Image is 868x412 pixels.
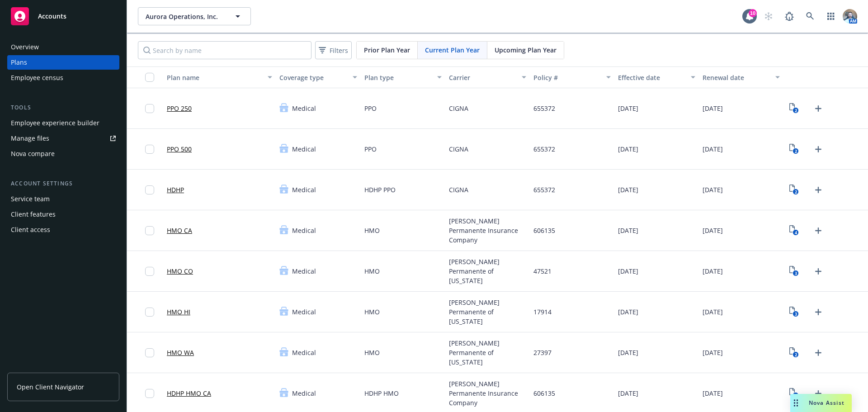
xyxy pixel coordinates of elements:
button: Effective date [614,66,699,88]
input: Select all [145,73,154,82]
a: Search [801,7,819,25]
span: [DATE] [618,266,638,276]
span: Medical [292,104,316,113]
a: Upload Plan Documents [811,386,826,401]
a: Accounts [7,4,119,29]
a: Employee experience builder [7,116,119,130]
input: Toggle Row Selected [145,226,154,235]
a: View Plan Documents [787,223,802,238]
text: 2 [795,108,797,114]
button: Nova Assist [790,394,852,412]
span: 655372 [533,104,555,113]
text: 2 [795,148,797,154]
span: Medical [292,388,316,398]
input: Toggle Row Selected [145,145,154,154]
div: Policy # [533,73,601,82]
span: [DATE] [703,185,723,194]
span: [DATE] [618,226,638,235]
button: Coverage type [276,66,360,88]
span: [DATE] [703,266,723,276]
span: CIGNA [449,185,468,194]
div: Drag to move [790,394,802,412]
span: Medical [292,185,316,194]
button: Filters [315,41,352,59]
span: HMO [364,307,380,317]
a: View Plan Documents [787,101,802,116]
span: Accounts [38,13,66,20]
button: Aurora Operations, Inc. [138,7,251,25]
text: 2 [795,352,797,358]
span: [DATE] [703,388,723,398]
div: Tools [7,103,119,112]
div: Carrier [449,73,516,82]
div: Coverage type [279,73,347,82]
span: HMO [364,266,380,276]
a: View Plan Documents [787,183,802,197]
div: Plans [11,55,27,70]
a: PPO 500 [167,144,192,154]
div: Client access [11,223,50,237]
div: Plan name [167,73,262,82]
span: CIGNA [449,104,468,113]
span: PPO [364,144,377,154]
span: Current Plan Year [425,45,480,55]
a: Nova compare [7,147,119,161]
div: Service team [11,192,50,206]
a: Upload Plan Documents [811,142,826,156]
span: Medical [292,226,316,235]
span: 655372 [533,144,555,154]
div: Effective date [618,73,685,82]
span: 27397 [533,348,552,357]
a: HMO CO [167,266,193,276]
span: Upcoming Plan Year [495,45,557,55]
input: Toggle Row Selected [145,104,154,113]
a: HDHP [167,185,184,194]
a: Manage files [7,131,119,146]
a: Report a Bug [780,7,798,25]
text: 2 [795,189,797,195]
button: Plan name [163,66,276,88]
span: 606135 [533,226,555,235]
a: View Plan Documents [787,305,802,319]
input: Toggle Row Selected [145,185,154,194]
a: HDHP HMO CA [167,388,211,398]
a: HMO CA [167,226,192,235]
a: Employee census [7,71,119,85]
span: [DATE] [618,388,638,398]
span: [DATE] [703,104,723,113]
span: HDHP HMO [364,388,399,398]
a: HMO WA [167,348,194,357]
a: Client features [7,207,119,222]
div: Nova compare [11,147,55,161]
span: Medical [292,307,316,317]
span: [PERSON_NAME] Permanente Insurance Company [449,216,526,245]
a: Switch app [822,7,840,25]
span: [DATE] [703,144,723,154]
span: Open Client Navigator [17,382,84,392]
span: HMO [364,348,380,357]
a: Upload Plan Documents [811,264,826,279]
span: Filters [330,46,348,55]
input: Toggle Row Selected [145,348,154,357]
a: Overview [7,40,119,54]
a: Start snowing [759,7,778,25]
span: PPO [364,104,377,113]
span: 17914 [533,307,552,317]
a: Upload Plan Documents [811,223,826,238]
input: Toggle Row Selected [145,308,154,317]
span: HDHP PPO [364,185,396,194]
div: Manage files [11,131,49,146]
a: Service team [7,192,119,206]
a: PPO 250 [167,104,192,113]
span: [DATE] [618,185,638,194]
a: Upload Plan Documents [811,183,826,197]
span: [PERSON_NAME] Permanente of [US_STATE] [449,257,526,285]
text: 3 [795,270,797,276]
div: 10 [749,9,757,17]
input: Search by name [138,41,311,59]
span: Aurora Operations, Inc. [146,12,224,21]
a: View Plan Documents [787,346,802,360]
div: Plan type [364,73,432,82]
text: 3 [795,311,797,317]
a: View Plan Documents [787,264,802,279]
